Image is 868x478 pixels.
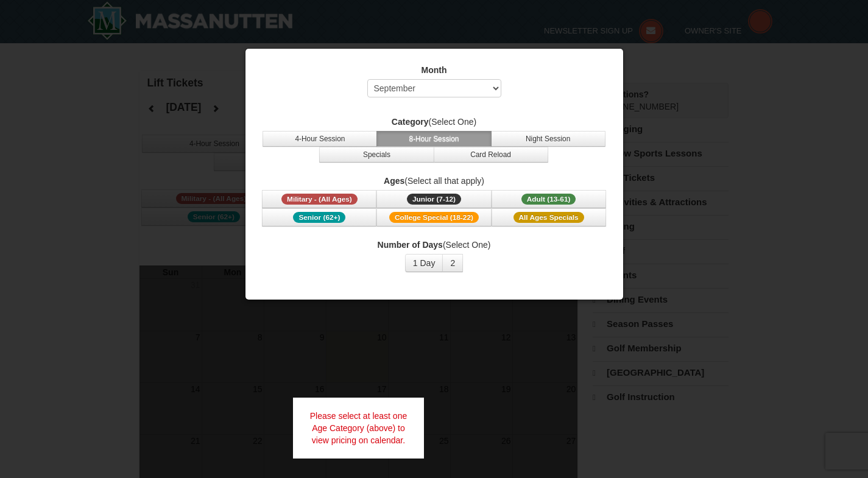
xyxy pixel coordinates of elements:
span: Junior (7-12) [407,194,461,205]
button: Specials [319,147,434,163]
button: 2 [442,254,463,272]
strong: Month [422,65,447,75]
button: 4-Hour Session [263,131,377,147]
button: Junior (7-12) [376,190,491,208]
label: (Select One) [261,116,608,128]
strong: Number of Days [378,240,443,250]
button: Card Reload [434,147,548,163]
button: College Special (18-22) [376,208,491,227]
button: 1 Day [405,254,443,272]
div: Please select at least one Age Category (above) to view pricing on calendar. [293,398,425,459]
span: Military - (All Ages) [281,194,358,205]
button: Senior (62+) [262,208,376,227]
button: Military - (All Ages) [262,190,376,208]
strong: Category [392,117,429,127]
strong: Ages [384,176,404,186]
button: Adult (13-61) [492,190,606,208]
button: Night Session [491,131,605,147]
label: (Select One) [261,239,608,251]
span: Adult (13-61) [521,194,576,205]
button: 8-Hour Session [376,131,491,147]
span: All Ages Specials [513,212,584,223]
span: College Special (18-22) [389,212,479,223]
button: All Ages Specials [492,208,606,227]
label: (Select all that apply) [261,175,608,187]
span: Senior (62+) [293,212,345,223]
